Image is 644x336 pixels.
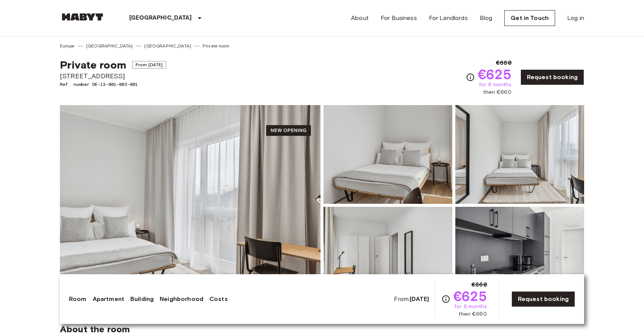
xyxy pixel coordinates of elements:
span: then €660 [483,89,511,96]
span: From: [394,295,429,303]
a: Private room [203,43,229,49]
span: About the room [60,324,584,335]
p: [GEOGRAPHIC_DATA] [129,14,192,23]
span: €660 [472,280,487,289]
img: Picture of unit DE-13-001-002-001 [455,207,584,305]
span: for 6 months [455,303,487,310]
a: [GEOGRAPHIC_DATA] [86,43,133,49]
a: Room [69,295,87,304]
span: €625 [453,289,487,303]
span: then €660 [459,310,487,318]
span: €625 [478,67,511,81]
a: Europe [60,43,75,49]
a: Building [130,295,154,304]
a: Request booking [511,291,575,307]
a: For Business [381,14,417,23]
a: Apartment [93,295,124,304]
a: Request booking [520,69,584,85]
b: [DATE] [410,295,429,302]
span: From [DATE] [132,61,166,69]
span: Ref. number DE-13-001-002-001 [60,81,166,88]
img: Picture of unit DE-13-001-002-001 [455,105,584,204]
a: Costs [209,295,228,304]
svg: Check cost overview for full price breakdown. Please note that discounts apply to new joiners onl... [466,73,475,82]
span: Private room [60,58,126,71]
img: Picture of unit DE-13-001-002-001 [324,105,452,204]
a: Log in [567,14,584,23]
span: [STREET_ADDRESS] [60,71,166,81]
span: for 6 months [479,81,511,89]
img: Marketing picture of unit DE-13-001-002-001 [60,105,320,305]
a: For Landlords [429,14,468,23]
a: About [351,14,369,23]
a: Get in Touch [504,10,555,26]
img: Habyt [60,13,105,21]
a: [GEOGRAPHIC_DATA] [144,43,191,49]
span: €660 [496,58,511,67]
svg: Check cost overview for full price breakdown. Please note that discounts apply to new joiners onl... [441,295,450,304]
a: Neighborhood [160,295,203,304]
a: Blog [480,14,493,23]
img: Picture of unit DE-13-001-002-001 [324,207,452,305]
